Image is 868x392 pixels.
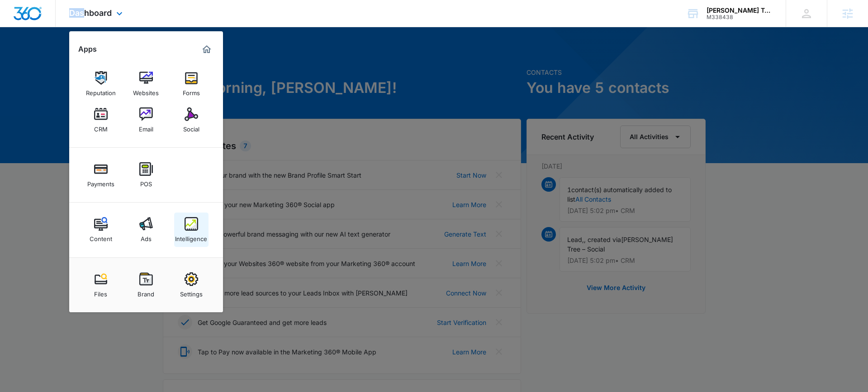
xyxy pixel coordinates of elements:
a: Social [174,103,209,137]
a: POS [129,158,163,192]
a: Intelligence [174,213,209,247]
div: account name [707,7,773,14]
a: Websites [129,67,163,101]
a: Files [84,268,118,302]
a: Brand [129,268,163,302]
a: Settings [174,268,209,302]
a: Reputation [84,67,118,101]
div: account id [707,14,773,20]
div: Settings [180,286,203,298]
a: Forms [174,67,209,101]
div: Forms [183,85,200,97]
div: Brand [138,286,154,298]
div: Intelligence [175,231,207,242]
a: Content [84,213,118,247]
div: Ads [141,231,152,242]
span: Dashboard [69,8,112,18]
a: Marketing 360® Dashboard [199,42,214,57]
a: Payments [84,158,118,192]
a: CRM [84,103,118,137]
h2: Apps [78,45,97,53]
div: Content [90,231,112,242]
div: Email [139,121,153,133]
div: CRM [94,121,108,133]
div: Files [94,286,107,298]
div: Reputation [86,85,116,97]
a: Ads [129,213,163,247]
div: Websites [133,85,159,97]
div: Payments [87,176,114,188]
a: Email [129,103,163,137]
div: Social [183,121,199,133]
div: POS [140,176,152,188]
